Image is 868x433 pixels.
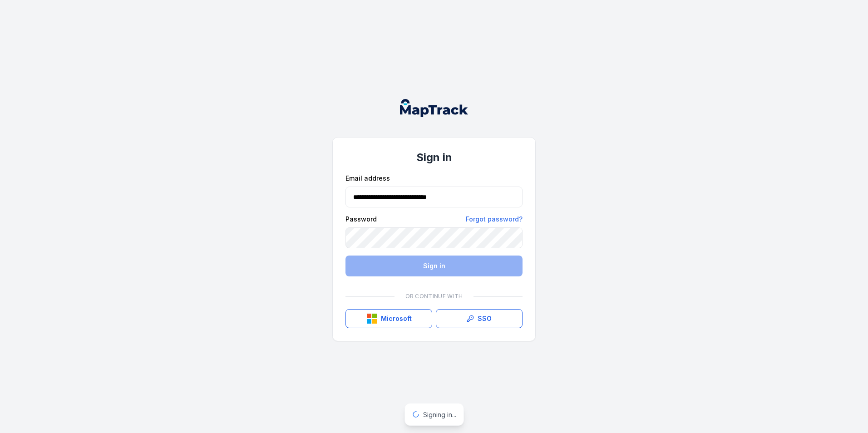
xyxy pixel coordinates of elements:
[423,411,456,418] span: Signing in...
[345,174,390,183] label: Email address
[345,287,523,305] div: Or continue with
[436,309,523,328] a: SSO
[385,99,483,117] nav: Global
[466,215,523,224] a: Forgot password?
[345,215,377,224] label: Password
[345,309,432,328] button: Microsoft
[345,150,523,165] h1: Sign in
